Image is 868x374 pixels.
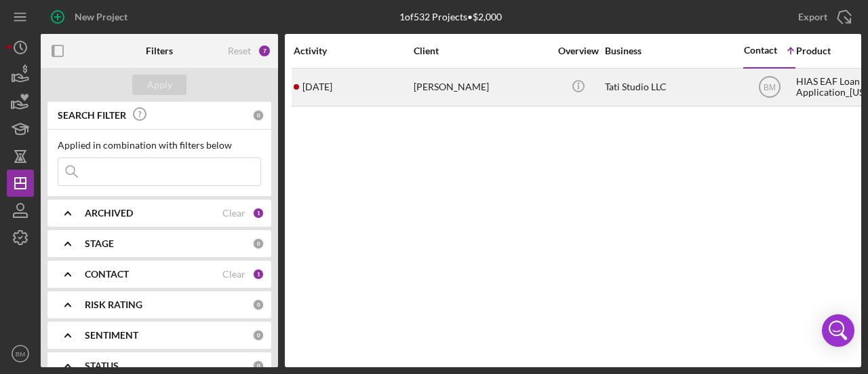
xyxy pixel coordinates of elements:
div: 0 [252,329,264,341]
div: Reset [228,45,251,56]
div: 0 [252,299,264,311]
div: New Project [75,3,127,31]
b: SEARCH FILTER [58,110,126,121]
time: 2025-07-28 15:31 [302,81,332,92]
div: 1 of 532 Projects • $2,000 [399,12,502,22]
div: Business [605,45,741,56]
div: Activity [294,45,412,56]
b: STAGE [85,238,114,249]
b: SENTIMENT [85,330,138,341]
div: 0 [252,238,264,250]
div: Apply [147,75,172,95]
text: BM [764,83,776,92]
div: Contact [744,45,777,56]
div: 0 [252,360,264,372]
div: Tati Studio LLC [605,69,741,105]
div: Clear [222,269,245,280]
button: BM [7,340,34,367]
div: Open Intercom Messenger [822,314,854,347]
div: 7 [258,44,271,58]
button: New Project [41,3,141,31]
div: 1 [252,268,264,280]
button: Apply [132,75,186,95]
text: BM [16,350,25,358]
div: Client [414,45,549,56]
b: STATUS [85,360,119,371]
b: CONTACT [85,269,129,280]
div: 1 [252,207,264,219]
button: Export [785,3,861,31]
b: ARCHIVED [85,208,133,219]
div: Export [798,3,827,31]
div: Overview [553,45,604,56]
b: RISK RATING [85,299,142,310]
div: 0 [252,109,264,121]
div: [PERSON_NAME] [414,69,549,105]
b: Filters [146,45,173,56]
div: Clear [222,208,245,219]
div: Applied in combination with filters below [58,140,261,151]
